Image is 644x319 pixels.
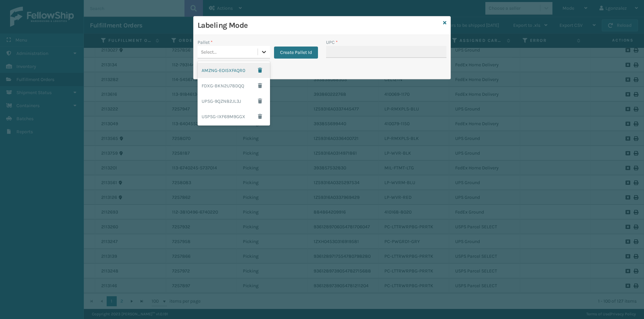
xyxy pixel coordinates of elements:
div: Select... [201,49,217,56]
button: Create Pallet Id [274,47,318,59]
div: UPSG-9QZN82JL3J [198,93,270,109]
label: UPC [326,39,338,46]
div: FDXG-BKN2U78DQQ [198,78,270,93]
div: AMZNG-EOI5XFAQR0 [198,63,270,78]
label: Pallet [198,39,213,46]
div: USPSG-IXF69M9GGX [198,109,270,124]
h3: Labeling Mode [198,20,440,30]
